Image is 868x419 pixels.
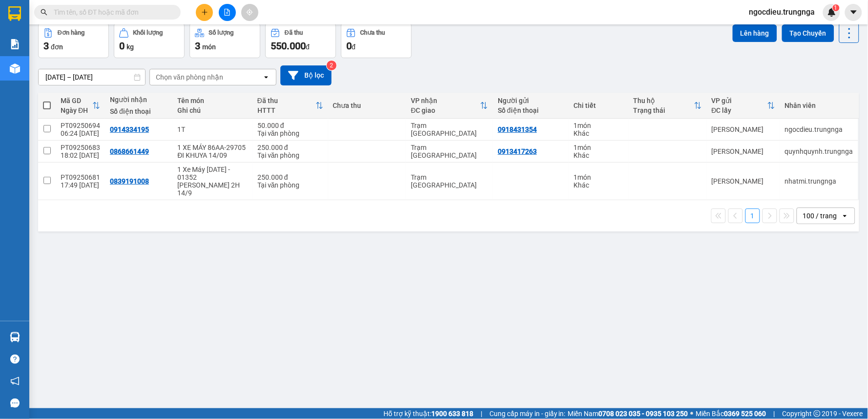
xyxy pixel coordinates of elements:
[93,9,117,20] span: Nhận:
[573,151,624,159] div: Khác
[41,9,47,16] span: search
[257,181,323,189] div: Tại văn phòng
[833,4,840,11] sup: 1
[7,51,88,63] div: 50.000
[745,209,760,223] button: 1
[498,106,564,114] div: Số điện thoại
[333,102,402,109] div: Chưa thu
[7,52,37,63] span: Đã thu :
[785,102,853,109] div: Nhân viên
[481,408,482,419] span: |
[573,144,624,151] div: 1 món
[110,107,168,115] div: Số điện thoại
[257,173,323,181] div: 250.000 đ
[177,166,247,181] div: 1 Xe Máy 86AD - 01352
[253,93,328,119] th: Toggle SortBy
[774,408,775,419] span: |
[360,29,385,36] div: Chưa thu
[257,106,316,114] div: HTTT
[8,69,192,81] div: Tên hàng: 1T ( : 1 )
[110,126,149,133] div: 0914334195
[341,23,412,58] button: Chưa thu0đ
[782,24,834,42] button: Tạo Chuyến
[257,151,323,159] div: Tại văn phòng
[114,23,185,58] button: Khối lượng0kg
[849,8,858,17] span: caret-down
[498,147,537,155] div: 0913417263
[696,408,766,419] span: Miền Bắc
[209,29,234,36] div: Số lượng
[241,4,258,21] button: aim
[352,43,356,51] span: đ
[61,97,92,105] div: Mã GD
[431,410,473,418] strong: 1900 633 818
[177,106,247,114] div: Ghi chú
[411,173,488,189] div: Trạm [GEOGRAPHIC_DATA]
[10,355,20,364] span: question-circle
[202,43,216,51] span: món
[573,173,624,181] div: 1 món
[573,122,624,129] div: 1 món
[573,102,624,109] div: Chi tiết
[814,410,821,417] span: copyright
[383,408,473,419] span: Hỗ trợ kỹ thuật:
[257,144,323,151] div: 250.000 đ
[8,8,86,30] div: [PERSON_NAME]
[629,93,707,119] th: Toggle SortBy
[285,29,303,36] div: Đã thu
[10,63,20,74] img: warehouse-icon
[10,377,20,386] span: notification
[845,4,862,21] button: caret-down
[56,93,105,119] th: Toggle SortBy
[177,144,247,151] div: 1 XE MÁY 86AA-29705
[257,122,323,129] div: 50.000 đ
[224,9,231,16] span: file-add
[51,43,63,51] span: đơn
[568,408,688,419] span: Miền Nam
[841,212,849,220] svg: open
[219,4,236,21] button: file-add
[246,9,253,16] span: aim
[785,147,853,155] div: quynhquynh.trungnga
[741,6,823,18] span: ngocdieu.trungnga
[489,408,566,419] span: Cung cấp máy in - giấy in:
[8,30,86,44] div: 0918431354
[262,73,270,81] svg: open
[119,40,125,52] span: 0
[177,126,247,133] div: 1T
[127,43,134,51] span: kg
[406,93,493,119] th: Toggle SortBy
[724,410,766,418] strong: 0369 525 060
[61,122,100,129] div: PT09250694
[599,410,688,418] strong: 0708 023 035 - 0935 103 250
[712,97,767,105] div: VP gửi
[61,173,100,181] div: PT09250681
[712,106,767,114] div: ĐC lấy
[177,151,247,159] div: ĐI KHUYA 14/09
[411,97,480,105] div: VP nhận
[411,144,488,159] div: Trạm [GEOGRAPHIC_DATA]
[733,24,777,42] button: Lên hàng
[58,29,85,36] div: Đơn hàng
[38,23,109,58] button: Đơn hàng3đơn
[827,8,836,17] img: icon-new-feature
[707,93,780,119] th: Toggle SortBy
[61,106,92,114] div: Ngày ĐH
[634,97,694,105] div: Thu hộ
[327,61,337,70] sup: 2
[110,177,149,185] div: 0839191008
[634,106,694,114] div: Trạng thái
[573,129,624,137] div: Khác
[785,177,853,185] div: nhatmi.trungnga
[190,23,260,58] button: Số lượng3món
[177,181,247,197] div: Đi Khuya 2H 14/9
[573,181,624,189] div: Khác
[346,40,352,52] span: 0
[110,96,168,104] div: Người nhận
[834,4,838,11] span: 1
[257,129,323,137] div: Tại văn phòng
[691,412,694,416] span: ⚪️
[61,144,100,151] div: PT09250683
[498,126,537,133] div: 0918431354
[195,40,200,52] span: 3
